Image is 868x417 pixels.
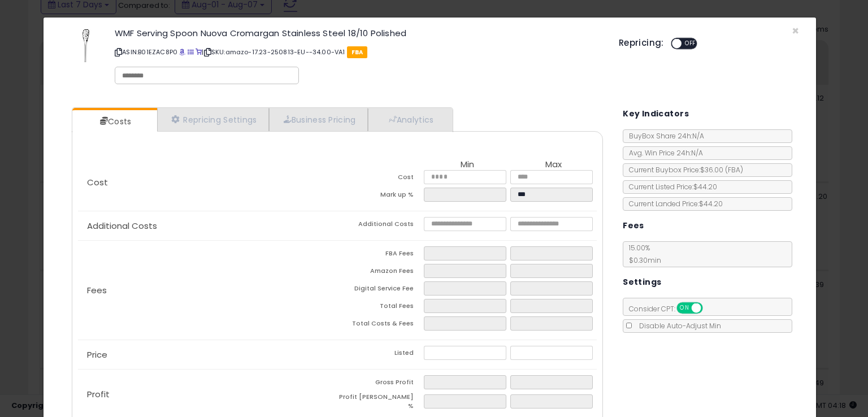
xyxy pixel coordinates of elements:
[623,131,704,141] span: BuyBox Share 24h: N/A
[78,390,337,399] p: Profit
[115,43,602,61] p: ASIN: B01EZAC8P0 | SKU: amazo-17.23-250813-EU--34.00-VA1
[700,165,743,175] span: $36.00
[682,39,700,49] span: OFF
[623,255,661,265] span: $0.30 min
[69,29,103,63] img: 21jeDD50EEL._SL60_.jpg
[157,108,269,131] a: Repricing Settings
[337,264,424,281] td: Amazon Fees
[78,286,337,295] p: Fees
[115,29,602,37] h3: WMF Serving Spoon Nuova Cromargan Stainless Steel 18/10 Polished
[623,148,703,158] span: Avg. Win Price 24h: N/A
[337,170,424,188] td: Cost
[337,246,424,264] td: FBA Fees
[368,108,452,131] a: Analytics
[623,275,661,289] h5: Settings
[337,393,424,414] td: Profit [PERSON_NAME] %
[623,199,723,208] span: Current Landed Price: $44.20
[337,281,424,299] td: Digital Service Fee
[678,303,692,313] span: ON
[337,346,424,363] td: Listed
[78,350,337,359] p: Price
[701,303,719,313] span: OFF
[337,188,424,205] td: Mark up %
[72,110,156,133] a: Costs
[725,165,743,175] span: ( FBA )
[347,46,368,58] span: FBA
[623,304,718,314] span: Consider CPT:
[623,165,743,175] span: Current Buybox Price:
[337,316,424,334] td: Total Costs & Fees
[510,160,597,170] th: Max
[633,321,721,331] span: Disable Auto-Adjust Min
[269,108,368,131] a: Business Pricing
[179,47,185,57] a: BuyBox page
[424,160,510,170] th: Min
[196,47,202,57] a: Your listing only
[623,243,661,265] span: 15.00 %
[337,299,424,316] td: Total Fees
[792,23,799,39] span: ×
[78,221,337,231] p: Additional Costs
[78,178,337,187] p: Cost
[337,375,424,393] td: Gross Profit
[337,217,424,234] td: Additional Costs
[623,182,717,192] span: Current Listed Price: $44.20
[623,107,689,121] h5: Key Indicators
[188,47,194,57] a: All offer listings
[619,38,664,47] h5: Repricing:
[623,219,644,233] h5: Fees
